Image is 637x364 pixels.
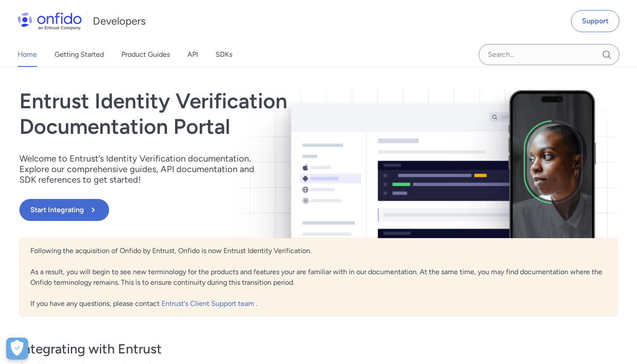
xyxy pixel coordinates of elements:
div: Cookie Preferences [6,338,28,360]
a: Entrust's Client Support team [161,299,256,308]
button: Open Preferences [6,338,28,360]
img: Onfido Logo [18,12,82,30]
button: Start Integrating [19,199,109,221]
a: Start Integrating [19,199,438,221]
a: SDKs [216,42,232,67]
h1: Entrust Identity Verification Documentation Portal [19,88,438,139]
a: Getting Started [55,42,104,67]
div: Following the acquisition of Onfido by Entrust, Onfido is now Entrust Identity Verification. As a... [19,238,618,316]
a: Home [18,42,37,67]
a: Support [571,10,619,32]
p: Welcome to Entrust’s Identity Verification documentation. Explore our comprehensive guides, API d... [19,153,266,185]
a: API [187,42,198,67]
h1: Developers [93,14,146,28]
h3: Integrating with Entrust [19,340,618,358]
input: Onfido search input field [479,44,619,65]
a: Product Guides [121,42,170,67]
